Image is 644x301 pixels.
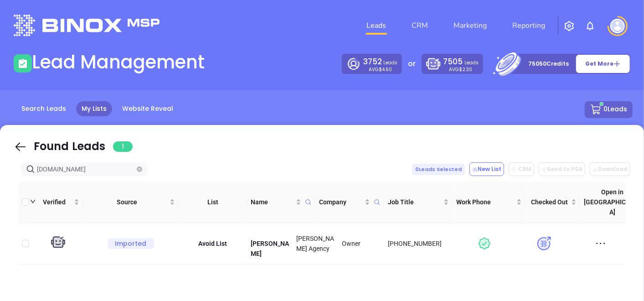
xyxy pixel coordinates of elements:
img: iconNotification [585,21,596,31]
span: Work Phone [456,197,515,207]
button: Get More [576,54,630,73]
span: $2.30 [459,66,473,73]
button: close-circle [137,166,142,172]
th: Work Phone [453,182,526,223]
span: Checked Out [529,197,569,207]
th: Company [315,182,384,223]
a: Reporting [509,16,549,35]
p: AVG [369,67,392,72]
th: Open in [GEOGRAPHIC_DATA] [580,182,644,223]
span: Imported [108,238,154,249]
div: Found Leads [34,138,133,155]
a: CRM [408,16,432,35]
a: My Lists [76,101,112,116]
p: Leads [443,56,478,67]
p: or [408,58,416,69]
button: 0Leads [585,101,633,118]
p: Leads [363,56,397,67]
span: 1 [113,141,133,152]
img: psa [536,236,552,252]
span: Company [319,197,362,207]
th: Checked Out [526,182,580,223]
span: Owner [342,240,361,247]
a: Marketing [450,16,490,35]
a: Leads [363,16,390,35]
p: 75050 Credits [528,59,569,68]
button: Send to PSA [539,162,585,176]
img: user [610,19,625,33]
img: machine verify [49,235,67,252]
span: Source [87,197,168,207]
th: Source [83,182,179,223]
span: [PERSON_NAME] Agency [296,235,334,252]
input: Search… [37,164,135,174]
p: Avoid List [182,239,243,249]
a: Search Leads [16,101,72,116]
img: logo [14,15,160,36]
span: Verified [36,197,72,207]
img: iconSetting [564,21,575,31]
th: Name [247,182,315,223]
span: Name [251,197,294,207]
span: 0 Leads Selected [412,164,465,175]
p: AVG [449,67,473,72]
button: CRM [509,162,534,176]
th: Job Title [384,182,453,223]
button: New List [469,162,504,176]
th: Verified [33,182,83,223]
h1: Lead Management [32,51,205,73]
p: [PERSON_NAME] [251,228,289,259]
button: Download [590,162,630,176]
span: 3752 [363,56,382,67]
th: List [179,182,247,223]
a: Website Reveal [117,101,179,116]
span: Job Title [388,197,442,207]
span: [PHONE_NUMBER] [388,240,442,247]
span: $4.60 [379,66,392,73]
span: 7505 [443,56,463,67]
span: down [30,199,36,204]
